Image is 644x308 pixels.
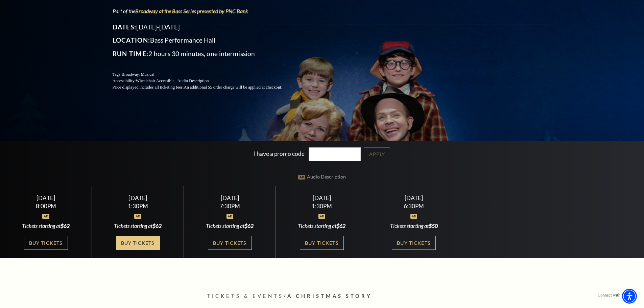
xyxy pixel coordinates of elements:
[376,203,452,209] div: 6:30PM
[376,222,452,230] div: Tickets starting at
[152,222,162,229] span: $62
[392,236,436,250] a: Buy Tickets
[113,48,299,59] p: 2 hours 30 minutes, one intermission
[113,84,299,91] p: Price displayed includes all ticketing fees.
[284,203,360,209] div: 1:30PM
[113,50,149,57] span: Run Time:
[116,236,160,250] a: Buy Tickets
[284,194,360,202] div: [DATE]
[113,23,137,31] span: Dates:
[192,194,268,202] div: [DATE]
[8,194,84,202] div: [DATE]
[192,222,268,230] div: Tickets starting at
[208,236,252,250] a: Buy Tickets
[113,7,299,15] p: Part of the
[376,194,452,202] div: [DATE]
[184,85,282,90] span: An additional $5 order charge will be applied at checkout.
[622,289,637,304] div: Accessibility Menu
[254,150,305,157] label: I have a promo code
[113,78,299,84] p: Accessibility:
[136,78,209,83] span: Wheelchair Accessible , Audio Description
[113,36,150,44] span: Location:
[300,236,344,250] a: Buy Tickets
[207,293,284,299] span: Tickets & Events
[121,72,154,77] span: Broadway, Musical
[100,194,176,202] div: [DATE]
[113,22,299,32] p: [DATE]-[DATE]
[8,203,84,209] div: 8:00PM
[284,222,360,230] div: Tickets starting at
[287,293,372,299] span: A Christmas Story
[336,222,345,229] span: $62
[8,222,84,230] div: Tickets starting at
[429,222,438,229] span: $50
[24,236,68,250] a: Buy Tickets
[61,222,70,229] span: $62
[100,203,176,209] div: 1:30PM
[113,35,299,46] p: Bass Performance Hall
[135,8,248,14] a: Broadway at the Bass Series presented by PNC Bank - open in a new tab
[244,222,254,229] span: $62
[598,292,630,299] p: Connect with us on
[207,292,437,301] p: /
[192,203,268,209] div: 7:30PM
[100,222,176,230] div: Tickets starting at
[113,71,299,78] p: Tags:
